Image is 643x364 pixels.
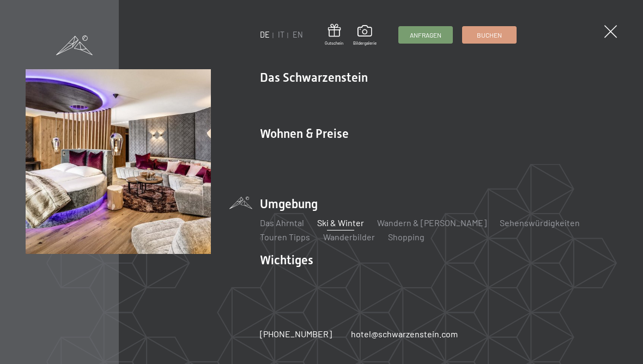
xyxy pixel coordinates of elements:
a: Touren Tipps [260,232,310,242]
a: EN [293,30,303,39]
a: Shopping [388,232,424,242]
span: [PHONE_NUMBER] [260,329,332,339]
span: Bildergalerie [353,40,377,46]
a: Sehenswürdigkeiten [500,217,580,228]
a: Das Ahrntal [260,217,304,228]
a: Bildergalerie [353,25,377,46]
a: DE [260,30,270,39]
a: hotel@schwarzenstein.com [351,328,458,340]
a: Anfragen [399,27,452,43]
span: Gutschein [325,40,343,46]
a: IT [278,30,284,39]
a: Wandern & [PERSON_NAME] [377,217,487,228]
a: [PHONE_NUMBER] [260,328,332,340]
a: Ski & Winter [317,217,364,228]
a: Buchen [463,27,516,43]
a: Gutschein [325,24,343,46]
a: Wanderbilder [323,232,375,242]
span: Buchen [477,31,502,40]
span: Anfragen [410,31,441,40]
